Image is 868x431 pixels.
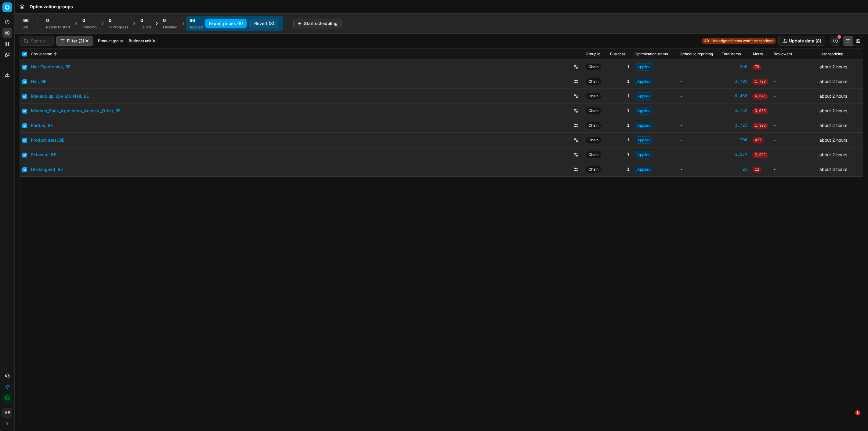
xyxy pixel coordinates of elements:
span: about 2 hours [819,123,847,128]
button: Product group [96,37,125,45]
button: AB [2,408,12,418]
span: Chain [586,136,601,144]
span: Optimization groups [30,4,73,10]
span: Applied [635,136,653,144]
a: 3,723 [722,122,747,129]
div: In Progress [109,25,128,30]
span: about 2 hours [819,108,847,113]
div: 1 [610,122,630,129]
button: Revert (8) [250,19,278,28]
div: 1 [610,152,630,158]
span: 0 [163,17,166,24]
a: 23 [722,166,747,172]
span: Applied [635,166,653,173]
span: Last repricing [819,52,843,56]
button: Export prices (8) [205,19,247,28]
div: Applied [190,25,203,30]
span: Optimization status [635,52,668,56]
a: 4,752 [722,108,747,114]
div: 1 [610,93,630,99]
span: 12 [752,167,761,173]
td: - [771,89,817,103]
span: Applied [635,151,653,158]
button: Sorted by Group name ascending [52,51,58,57]
a: 706 [722,137,747,143]
span: Chain [586,63,601,71]
span: 0 [46,17,49,24]
span: 427 [752,137,764,143]
td: - [678,103,719,118]
a: 3,705 [722,78,747,85]
span: Group level [586,52,605,56]
span: 79 [752,64,761,70]
div: 1 [610,166,630,172]
span: Business unit [610,52,630,56]
div: Finished [163,25,177,30]
span: Applied [635,122,653,129]
span: about 2 hours [819,64,847,69]
span: about 2 hours [819,137,847,143]
td: - [678,74,719,89]
span: AB [3,408,12,417]
a: 6,468 [722,93,747,99]
a: Parfum, BE [31,122,53,129]
span: 2,922 [752,152,768,158]
td: - [678,147,719,162]
span: Group name [31,52,52,56]
div: 1 [610,64,630,70]
span: 96 [23,17,29,24]
span: Unassigned items won't be repriced [711,38,773,43]
span: 4,641 [752,93,768,100]
span: Applied [635,107,653,114]
div: 1 [610,137,630,143]
span: 0 [140,17,143,24]
span: 96 [190,17,195,24]
td: - [771,74,817,89]
div: Ready to start [46,25,70,30]
span: Chain [586,122,601,129]
span: Chain [586,92,601,100]
div: Pending [82,25,96,30]
td: - [771,60,817,74]
span: Schedule repricing [680,52,713,56]
a: Hair, BE [31,78,46,85]
span: about 2 hours [819,93,847,99]
span: 3,035 [752,108,768,114]
td: - [678,118,719,133]
span: about 2 hours [819,152,847,157]
span: 1,393 [752,123,768,129]
div: All [23,25,29,30]
a: Unassigned, BE [31,166,63,172]
td: - [771,162,817,177]
a: 5,071 [722,152,747,158]
div: 1 [610,108,630,114]
span: Applied [635,92,653,100]
button: Business unit [126,37,159,45]
span: Chain [586,107,601,114]
span: Chain [586,78,601,85]
td: - [678,133,719,147]
div: Failed [140,25,151,30]
span: Chain [586,151,601,158]
td: - [678,162,719,177]
span: Applied [635,63,653,71]
span: 0 [82,17,85,24]
div: 1 [610,78,630,85]
div: 256 [722,64,747,70]
button: Filter (2) [56,36,93,46]
nav: breadcrumb [30,4,73,10]
span: Chain [586,166,601,173]
a: Skincare, BE [31,152,56,158]
a: 39Unassigned items won't be repriced [702,38,776,44]
a: Hair Electronics, BE [31,64,71,70]
td: - [771,118,817,133]
td: - [678,60,719,74]
span: Applied [635,78,653,85]
td: - [771,147,817,162]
